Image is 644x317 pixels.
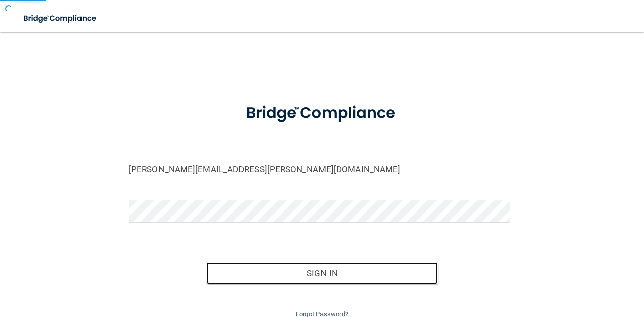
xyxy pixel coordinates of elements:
[129,158,515,180] input: Email
[594,248,632,286] iframe: Drift Widget Chat Controller
[206,262,438,284] button: Sign In
[15,8,106,29] img: bridge_compliance_login_screen.278c3ca4.svg
[229,92,415,134] img: bridge_compliance_login_screen.278c3ca4.svg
